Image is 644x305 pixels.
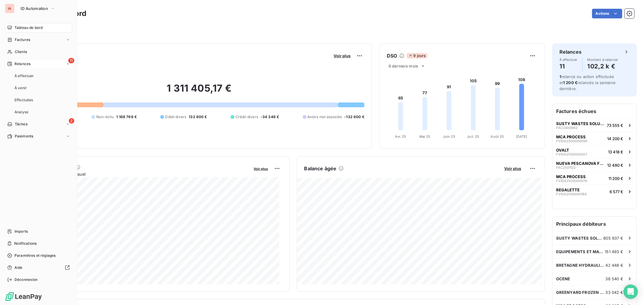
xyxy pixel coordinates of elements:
span: 6 577 € [610,189,623,194]
tspan: Avr. 25 [395,134,406,139]
span: GREENYARD FROZEN FRANCE SAS [556,290,606,295]
button: SUSTY WASTES SOLUTIONS [GEOGRAPHIC_DATA] (SWS FRANCE)FAC240098273 555 € [553,118,636,132]
tspan: [DATE] [516,134,527,139]
span: Aide [14,265,23,270]
img: Logo LeanPay [5,292,42,301]
span: 12 480 € [607,163,623,168]
span: Chiffre d'affaires mensuel [34,171,250,177]
span: 805 937 € [604,236,623,241]
span: 151 493 € [605,249,623,254]
button: Actions [592,9,622,18]
span: 2 [69,118,74,124]
tspan: Juil. 25 [467,134,479,139]
span: Notifications [14,241,37,246]
span: 14 200 € [607,136,623,141]
button: MCA PROCESSFVIDA250000009514 200 € [553,132,636,145]
span: Factures [15,37,30,42]
span: -34 348 € [261,114,279,120]
span: ID Automation [21,6,48,11]
span: FVIDA2500000057 [556,152,587,156]
span: 33 042 € [606,290,623,295]
span: FVIDA2500000076 [556,179,587,183]
div: IA [5,4,14,13]
h2: 1 311 405,17 € [34,82,364,100]
div: Open Intercom Messenger [623,285,638,299]
span: FVIDA2500000095 [556,139,588,143]
h6: DSO [387,52,397,59]
span: Relances [14,61,30,67]
button: Voir plus [502,166,523,171]
span: Montant à relancer [588,58,618,61]
span: Effectuées [14,97,33,103]
span: 1 [559,74,561,79]
span: 132 600 € [189,114,207,120]
span: Imports [14,229,28,234]
button: Voir plus [332,53,352,58]
span: 6 derniers mois [389,64,418,68]
span: NUEVA PESCANOVA FRANCE [556,161,605,166]
span: Déconnexion [14,277,38,282]
span: Paiements [15,134,33,139]
button: OVALTFVIDA250000005713 418 € [553,145,636,158]
span: Voir plus [504,166,521,171]
h6: Balance âgée [304,165,337,172]
span: MCA PROCESS [556,134,586,139]
span: 73 555 € [607,123,623,128]
span: 9 jours [407,53,427,58]
button: Voir plus [252,166,270,171]
span: 1 168 769 € [117,114,137,120]
span: Clients [15,49,27,55]
span: BRETAGNE HYDRAULIQUE [556,263,606,268]
span: REGALETTE [556,187,580,192]
span: EQUIPEMENTS ET MACHINES DE L'OUEST [556,249,605,254]
span: Débit divers [165,114,186,120]
span: À venir [14,85,27,91]
tspan: Mai 25 [419,134,431,139]
button: NUEVA PESCANOVA FRANCEFAC250112212 480 € [553,158,636,171]
h6: Principaux débiteurs [553,217,636,231]
span: MCA PROCESS [556,174,586,179]
span: FAC2400982 [556,126,578,130]
span: Voir plus [334,53,351,58]
h6: Factures échues [553,104,636,118]
span: Non-échu [96,114,114,120]
span: À effectuer [559,58,578,61]
span: 13 418 € [608,149,623,154]
span: SUSTY WASTES SOLUTIONS [GEOGRAPHIC_DATA] (SWS FRANCE) [556,236,604,241]
span: OCENE [556,276,570,281]
span: FAC2501122 [556,166,576,169]
span: Analyse [14,109,28,115]
span: Tâches [15,121,27,127]
span: 1 200 € [563,80,578,85]
button: MCA PROCESSFVIDA250000007611 200 € [553,171,636,185]
tspan: Août 25 [491,134,504,139]
span: Voir plus [254,167,268,171]
h6: Relances [559,48,582,55]
span: 11 200 € [608,176,623,181]
span: -132 600 € [344,114,364,120]
span: 36 540 € [606,276,623,281]
span: Paramètres et réglages [14,253,56,258]
span: À effectuer [14,73,34,79]
span: 42 448 € [606,263,623,268]
span: Avoirs non associés [308,114,342,120]
h4: 11 [559,61,578,71]
span: OVALT [556,148,569,152]
span: relance ou action effectuée et relancés la semaine dernière. [559,74,616,91]
button: REGALETTEFVIDA25000001646 577 € [553,185,636,198]
tspan: Juin 25 [443,134,455,139]
span: SUSTY WASTES SOLUTIONS [GEOGRAPHIC_DATA] (SWS FRANCE) [556,121,604,126]
a: Aide [5,263,72,272]
span: 11 [68,58,74,63]
span: Tableau de bord [14,25,43,30]
h4: 102,2 k € [588,61,618,71]
span: FVIDA2500000164 [556,192,587,196]
span: Crédit divers [235,114,258,120]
